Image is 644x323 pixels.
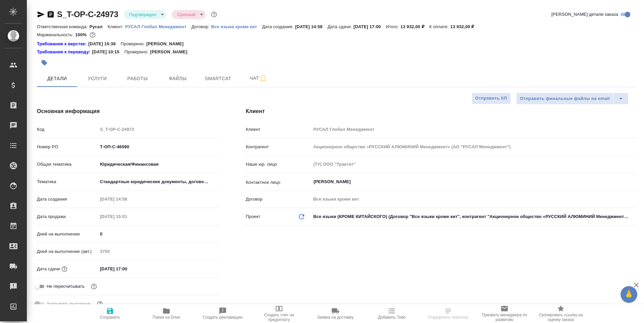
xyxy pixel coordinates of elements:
input: ✎ Введи что-нибудь [98,142,219,152]
span: Скопировать ссылку на оценку заказа [537,313,585,322]
span: Smartcat [202,74,234,83]
p: Итого: [386,24,400,29]
input: Пустое поле [311,142,637,152]
span: Работы [121,74,154,83]
button: Отправить КП [472,93,511,104]
p: 100% [75,32,88,37]
p: Наше юр. лицо [246,161,311,168]
p: РУСАЛ Глобал Менеджмент [125,24,192,29]
div: split button [516,93,629,105]
button: Срочный [175,12,197,17]
input: ✎ Введи что-нибудь [98,229,219,239]
p: Клиент: [108,24,125,29]
button: 0.00 RUB; [88,31,97,39]
input: Пустое поле [98,194,156,204]
p: Дата продажи [37,213,98,220]
span: [PERSON_NAME] детали заказа [551,11,618,18]
button: 🙏 [621,286,637,303]
a: S_T-OP-C-24973 [57,10,118,19]
span: Чат [242,74,274,83]
button: Если добавить услуги и заполнить их объемом, то дата рассчитается автоматически [60,265,69,273]
div: Все языки (КРОМЕ КИТАЙСКОГО) (Договор "Все языки кроме кит", контрагент "Акционерное общество «РУ... [311,211,637,222]
p: Тематика [37,178,98,185]
span: Услуги [81,74,113,83]
div: Подтвержден [124,10,167,19]
p: Проверено: [121,41,147,47]
p: Код [37,126,98,133]
button: Доп статусы указывают на важность/срочность заказа [210,10,218,19]
button: Скопировать ссылку для ЯМессенджера [37,10,45,18]
span: Учитывать выходные [47,301,91,307]
div: Нажми, чтобы открыть папку с инструкцией [37,41,88,47]
p: [PERSON_NAME] [150,49,192,55]
button: Добавить тэг [37,55,52,70]
span: 🙏 [623,287,635,302]
p: [DATE] 15:38 [88,41,121,47]
p: 13 932,00 ₽ [450,24,479,29]
p: Дней на выполнение (авт.) [37,248,98,255]
div: Стандартные юридические документы, договоры, уставы [98,176,219,187]
button: Open [633,181,634,182]
input: Пустое поле [311,194,637,204]
span: Отправить КП [475,95,507,102]
input: Пустое поле [98,212,156,221]
p: К оплате: [429,24,450,29]
span: Папка на Drive [153,315,180,320]
a: Все языки кроме кит [211,23,262,29]
p: Общая тематика [37,161,98,168]
p: Контрагент [246,144,311,150]
button: Сохранить [82,304,138,323]
p: Дней на выполнение [37,231,98,237]
span: Детали [41,74,73,83]
h4: Клиент [246,107,637,115]
span: Создать счет на предоплату [255,313,303,322]
p: Дата сдачи [37,266,60,272]
p: Клиент [246,126,311,133]
div: Подтвержден [172,10,205,19]
h4: Основная информация [37,107,219,115]
span: Определить тематику [428,315,468,320]
button: Скопировать ссылку на оценку заказа [533,304,589,323]
span: Файлы [162,74,194,83]
p: Проект [246,213,261,220]
button: Создать рекламацию [195,304,251,323]
button: Добавить Todo [364,304,420,323]
span: Заявка на доставку [317,315,354,320]
input: Пустое поле [98,124,219,134]
p: Дата создания: [262,24,295,29]
p: Все языки кроме кит [211,24,262,29]
p: Русал [90,24,108,29]
a: РУСАЛ Глобал Менеджмент [125,23,192,29]
div: Юридическая/Финансовая [98,159,219,170]
p: [DATE] 17:00 [354,24,386,29]
a: Требования к переводу: [37,49,92,55]
span: Создать рекламацию [203,315,243,320]
span: Призвать менеджера по развитию [480,313,529,322]
span: Добавить Todo [378,315,406,320]
svg: Подписаться [259,74,267,83]
div: Нажми, чтобы открыть папку с инструкцией [37,49,92,55]
p: Ответственная команда: [37,24,90,29]
input: Пустое поле [311,159,637,169]
p: Договор [246,196,311,203]
p: Маржинальность: [37,32,75,37]
p: [PERSON_NAME] [146,41,189,47]
p: Дата создания [37,196,98,203]
p: Договор: [192,24,211,29]
input: Пустое поле [98,247,219,256]
span: Сохранить [100,315,120,320]
button: Подтвержден [127,12,159,17]
p: Контактное лицо [246,179,311,186]
span: Не пересчитывать [47,283,85,290]
p: Номер PO [37,144,98,150]
p: [DATE] 10:15 [92,49,124,55]
button: Включи, если не хочешь, чтобы указанная дата сдачи изменилась после переставления заказа в 'Подтв... [90,282,98,291]
input: ✎ Введи что-нибудь [98,264,156,274]
button: Отправить финальные файлы на email [516,93,613,105]
span: Отправить финальные файлы на email [520,95,610,103]
p: [DATE] 14:58 [295,24,328,29]
input: Пустое поле [311,124,637,134]
a: Требования к верстке: [37,41,88,47]
p: 13 932,00 ₽ [400,24,429,29]
p: Дата сдачи: [327,24,353,29]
